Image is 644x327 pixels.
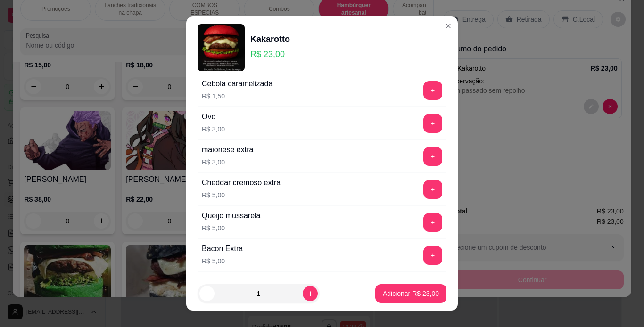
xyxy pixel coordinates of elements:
[202,177,281,188] div: Cheddar cremoso extra
[303,286,318,301] button: increase-product-quantity
[202,210,261,221] div: Queijo mussarela
[202,91,272,101] p: R$ 1,50
[423,180,442,199] button: add
[423,147,442,166] button: add
[423,114,442,133] button: add
[202,157,253,167] p: R$ 3,00
[441,18,456,33] button: Close
[423,81,442,100] button: add
[198,24,245,71] img: product-image
[202,276,234,287] div: calabresa
[202,190,281,200] p: R$ 5,00
[383,289,439,298] p: Adicionar R$ 23,00
[250,48,290,61] p: R$ 23,00
[250,33,290,46] div: Kakarotto
[423,246,442,265] button: add
[202,111,225,123] div: Ovo
[202,144,253,155] div: maionese extra
[202,256,243,266] p: R$ 5,00
[202,124,225,134] p: R$ 3,00
[199,286,215,301] button: decrease-product-quantity
[423,213,442,232] button: add
[202,243,243,254] div: Bacon Extra
[375,284,446,303] button: Adicionar R$ 23,00
[202,223,261,233] p: R$ 5,00
[202,78,272,90] div: Cebola caramelizada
